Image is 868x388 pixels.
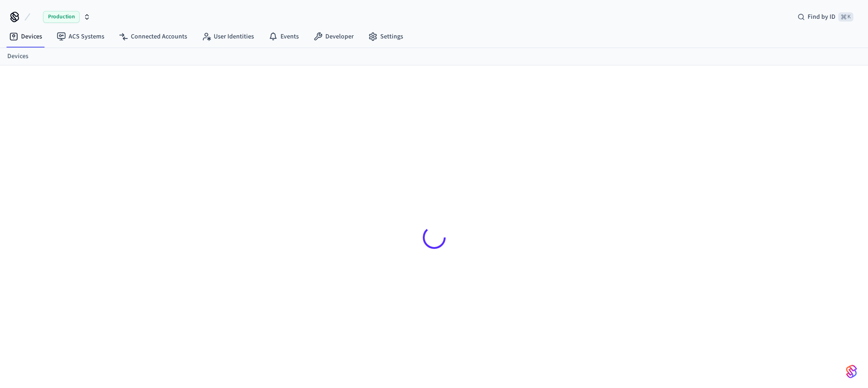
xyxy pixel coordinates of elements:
span: Find by ID [808,12,836,22]
a: Devices [7,52,28,61]
a: User Identities [194,28,261,45]
a: Developer [306,28,361,45]
img: SeamLogoGradient.69752ec5.svg [846,364,857,379]
a: Devices [2,28,49,45]
span: Production [43,11,80,23]
a: Events [261,28,306,45]
div: Find by ID⌘ K [790,9,861,25]
a: Connected Accounts [112,28,194,45]
span: ⌘ K [838,12,853,22]
a: Settings [361,28,410,45]
a: ACS Systems [49,28,112,45]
